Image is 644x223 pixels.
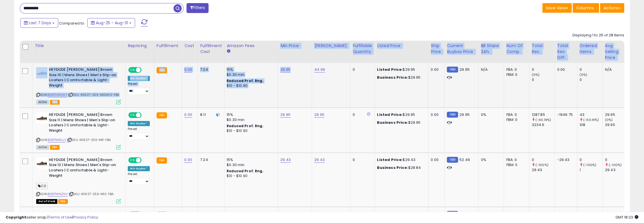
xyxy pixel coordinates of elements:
[459,67,470,72] span: 29.95
[314,157,325,163] a: 29.43
[49,67,118,89] b: HEYDUDE [PERSON_NAME] Brown Size 10 | Mens Shoes | Men's Slip-on Loafers | Comfortable & Light-We...
[36,199,57,204] span: All listings that are currently out of stock and unavailable for purchase on Amazon
[200,112,220,117] div: 8.11
[314,43,348,49] div: [PERSON_NAME]
[36,157,47,169] img: 31FYLYKaciL._SL40_.jpg
[227,83,274,88] div: $10 - $10.90
[447,67,458,72] small: FBM
[184,43,195,49] div: Cost
[48,92,67,97] a: B0BT1VW3SY
[377,157,424,162] div: $29.43
[227,174,274,178] div: $10 - $10.90
[50,145,60,150] span: FBA
[573,33,624,38] div: Displaying 1 to 25 of 28 items
[377,67,403,72] b: Listed Price:
[532,67,554,72] div: 0
[227,78,264,83] b: Reduced Prof. Rng.
[431,67,440,72] div: 0.00
[481,67,499,72] div: N/A
[580,72,587,77] small: (0%)
[227,157,274,162] div: 15%
[535,163,548,167] small: (-100%)
[227,169,264,173] b: Reduced Prof. Rng.
[67,138,111,142] span: | SKU: 40627-255-M11-FBA
[557,67,573,72] div: 0.00
[128,166,150,171] div: Win BuyBox *
[506,157,525,162] div: FBA: 0
[36,100,49,105] span: All listings currently available for purchase on Amazon
[580,122,602,127] div: 108
[157,112,167,118] small: FBA
[280,67,290,72] a: 29.95
[377,43,426,49] div: Listed Price
[20,18,58,28] button: Last 7 Days
[506,67,525,72] div: FBA: 0
[29,20,51,26] span: Last 7 Days
[227,162,274,167] div: $0.30 min
[580,112,602,117] div: 43
[605,157,628,162] div: 0
[58,199,68,204] span: FBA
[128,43,152,49] div: Repricing
[576,5,594,11] span: Columns
[580,157,602,162] div: 0
[535,118,551,122] small: (-60.19%)
[227,123,264,128] b: Reduced Prof. Rng.
[447,157,458,163] small: FBM
[227,43,276,49] div: Amazon Fees
[605,43,626,61] div: Avg Selling Price
[227,129,274,133] div: $10 - $10.90
[36,67,121,104] div: ASIN:
[583,163,596,167] small: (-100%)
[532,112,554,117] div: 1287.85
[573,3,599,13] button: Columns
[353,43,372,55] div: Fulfillable Quantity
[377,112,424,117] div: $29.95
[481,112,499,117] div: 0%
[128,82,150,95] div: Preset:
[431,157,440,162] div: 0.00
[431,112,440,117] div: 0.00
[50,100,60,105] span: FBA
[557,157,573,162] div: -29.43
[280,112,290,118] a: 29.95
[580,167,602,173] div: 1
[459,157,470,162] span: 52.49
[377,165,424,170] div: $28.84
[542,3,572,13] button: Save View
[128,127,150,140] div: Preset:
[49,112,118,134] b: HEYDUDE [PERSON_NAME] Brown Size 11 | Mens Shoes | Men's Slip-on Loafers | Comfortable & Light-We...
[36,145,49,150] span: All listings currently available for purchase on Amazon
[227,67,274,72] div: 15%
[431,43,442,55] div: Ship Price
[227,117,274,122] div: $0.30 min
[68,92,120,97] span: | SKU: 40627-255-M10W12-FBA
[557,112,573,117] div: -1946.75
[184,112,192,118] a: 0.00
[36,112,121,149] div: ASIN:
[506,72,525,77] div: FBM: 0
[481,43,501,55] div: BB Share 24h.
[141,158,150,163] span: OFF
[506,117,525,122] div: FBM: 0
[314,67,325,72] a: 44.99
[353,112,370,117] div: 0
[128,172,150,185] div: Preset:
[377,75,424,80] div: $29.95
[96,20,128,26] span: Aug-25 - Aug-31
[377,157,403,162] b: Listed Price:
[532,43,552,55] div: Total Rev.
[506,43,527,55] div: Num of Comp.
[6,215,98,220] div: seller snap | |
[157,67,167,73] small: FBA
[447,112,458,118] small: FBM
[481,157,499,162] div: 0%
[353,157,370,162] div: 0
[36,67,47,78] img: 31FYLYKaciL._SL40_.jpg
[532,167,554,173] div: 29.43
[35,43,123,49] div: Title
[227,49,230,54] small: Amazon Fees.
[615,215,638,220] span: 2025-09-8 18:23 GMT
[459,112,470,117] span: 29.95
[128,121,150,126] div: Win BuyBox *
